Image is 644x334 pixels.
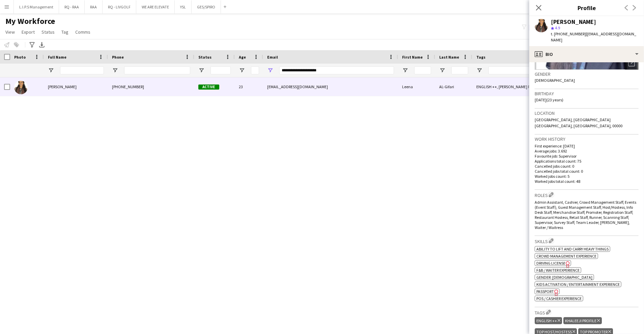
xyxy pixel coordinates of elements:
[536,254,596,259] span: Crowd management experience
[529,46,644,62] div: Bio
[535,143,639,148] p: First experience: [DATE]
[279,66,394,74] input: Email Filter Input
[536,289,554,294] span: Passport
[85,0,103,13] button: RAA
[136,0,175,13] button: WE ARE ELEVATE
[536,246,609,252] span: Ability to lift and carry heavy things
[472,77,623,96] div: ENGLISH ++, [PERSON_NAME] PROFILE, TOP HOST/HOSTESS, TOP PROMOTER, TOP SUPERVISOR, TOP [PERSON_NA...
[239,67,245,73] button: Open Filter Menu
[235,77,263,96] div: 23
[451,66,468,74] input: Last Name Filter Input
[73,28,93,36] a: Comms
[535,200,636,230] span: Admin Assistant, Cashier, Crowd Management Staff, Events (Event Staff), Guest Management Staff, H...
[398,77,435,96] div: Leena
[41,29,55,35] span: Status
[61,29,68,35] span: Tag
[48,67,54,73] button: Open Filter Menu
[3,28,18,36] a: View
[535,237,639,244] h3: Skills
[251,66,259,74] input: Age Filter Input
[535,179,639,184] p: Worked jobs total count: 48
[239,55,246,60] span: Age
[5,29,15,35] span: View
[488,66,619,74] input: Tags Filter Input
[198,85,219,90] span: Active
[414,66,431,74] input: First Name Filter Input
[563,317,601,324] div: KHALEEJI PROFILE
[48,84,77,89] span: [PERSON_NAME]
[39,28,57,36] a: Status
[625,56,639,70] div: Open photos pop-in
[536,268,580,273] span: F&B / Waiter experience
[28,41,36,49] app-action-btn: Advanced filters
[112,67,118,73] button: Open Filter Menu
[536,296,582,301] span: POS / Cashier experience
[439,67,445,73] button: Open Filter Menu
[435,77,472,96] div: AL-Gifari
[555,25,560,30] span: 4.9
[198,67,204,73] button: Open Filter Menu
[535,136,639,142] h3: Work history
[551,31,636,42] span: | [EMAIL_ADDRESS][DOMAIN_NAME]
[535,317,562,324] div: ENGLISH ++
[124,66,190,74] input: Phone Filter Input
[551,19,596,25] div: [PERSON_NAME]
[535,169,639,174] p: Cancelled jobs total count: 0
[536,275,592,280] span: Gender: [DEMOGRAPHIC_DATA]
[476,67,482,73] button: Open Filter Menu
[535,164,639,169] p: Cancelled jobs count: 0
[108,77,194,96] div: [PHONE_NUMBER]
[439,55,459,60] span: Last Name
[112,55,124,60] span: Phone
[476,55,485,60] span: Tags
[529,3,644,12] h3: Profile
[267,55,278,60] span: Email
[14,55,26,60] span: Photo
[267,67,273,73] button: Open Filter Menu
[103,0,136,13] button: RQ - LIVGOLF
[535,159,639,164] p: Applications total count: 75
[38,41,46,49] app-action-btn: Export XLSX
[535,309,639,316] h3: Tags
[263,77,398,96] div: [EMAIL_ADDRESS][DOMAIN_NAME]
[535,78,575,83] span: [DEMOGRAPHIC_DATA]
[402,67,408,73] button: Open Filter Menu
[535,97,563,102] span: [DATE] (23 years)
[535,117,622,128] span: [GEOGRAPHIC_DATA], [GEOGRAPHIC_DATA] [GEOGRAPHIC_DATA], [GEOGRAPHIC_DATA], 00000
[198,55,212,60] span: Status
[536,282,620,287] span: Kids activation / Entertainment experience
[14,81,28,94] img: Leena AL-Gifari
[19,28,37,36] a: Export
[60,66,104,74] input: Full Name Filter Input
[175,0,192,13] button: YSL
[551,31,586,36] span: t. [PHONE_NUMBER]
[535,191,639,198] h3: Roles
[59,0,85,13] button: RQ - RAA
[535,91,639,97] h3: Birthday
[535,174,639,179] p: Worked jobs count: 5
[48,55,66,60] span: Full Name
[535,154,639,159] p: Favourite job: Supervisor
[22,29,35,35] span: Export
[75,29,90,35] span: Comms
[192,0,221,13] button: GES/SPIRO
[535,148,639,154] p: Average jobs: 3.692
[59,28,71,36] a: Tag
[535,71,639,77] h3: Gender
[211,66,231,74] input: Status Filter Input
[402,55,423,60] span: First Name
[5,16,55,26] span: My Workforce
[535,110,639,116] h3: Location
[536,261,565,266] span: Driving License
[14,0,59,13] button: L.I.P.S Management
